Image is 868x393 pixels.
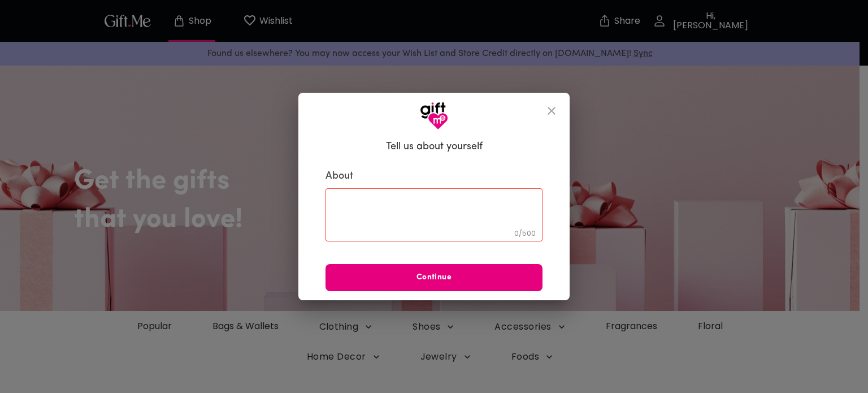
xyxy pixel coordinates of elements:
h6: Tell us about yourself [386,140,483,154]
span: 0 / 500 [514,228,536,238]
img: GiftMe Logo [420,102,448,130]
button: close [538,97,565,124]
button: Continue [325,264,542,291]
span: Continue [325,271,542,284]
label: About [325,170,542,183]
